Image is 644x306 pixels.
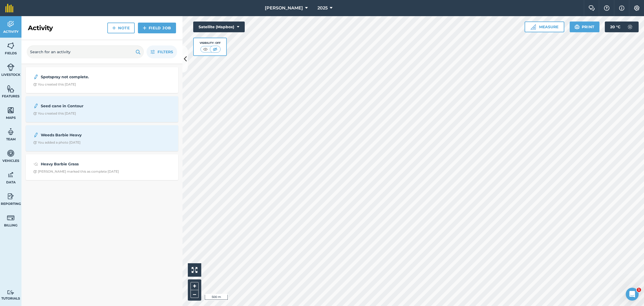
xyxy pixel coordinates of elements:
img: svg+xml;base64,PD94bWwgdmVyc2lvbj0iMS4wIiBlbmNvZGluZz0idXRmLTgiPz4KPCEtLSBHZW5lcmF0b3I6IEFkb2JlIE... [7,149,14,157]
div: You created this [DATE] [33,111,76,116]
strong: Weeds Barbie Heavy [41,132,126,138]
img: svg+xml;base64,PHN2ZyB4bWxucz0iaHR0cDovL3d3dy53My5vcmcvMjAwMC9zdmciIHdpZHRoPSI1NiIgaGVpZ2h0PSI2MC... [7,42,14,50]
img: svg+xml;base64,PD94bWwgdmVyc2lvbj0iMS4wIiBlbmNvZGluZz0idXRmLTgiPz4KPCEtLSBHZW5lcmF0b3I6IEFkb2JlIE... [7,214,14,222]
span: 1 [637,288,641,292]
img: svg+xml;base64,PHN2ZyB4bWxucz0iaHR0cDovL3d3dy53My5vcmcvMjAwMC9zdmciIHdpZHRoPSIxOSIgaGVpZ2h0PSIyNC... [575,24,580,30]
button: + [191,282,199,290]
button: Filters [147,45,177,58]
button: 20 °C [605,22,639,32]
img: svg+xml;base64,PD94bWwgdmVyc2lvbj0iMS4wIiBlbmNvZGluZz0idXRmLTgiPz4KPCEtLSBHZW5lcmF0b3I6IEFkb2JlIE... [33,161,38,167]
a: Weeds Barbie HeavyClock with arrow pointing clockwiseYou added a photo [DATE] [29,129,175,148]
img: svg+xml;base64,PHN2ZyB4bWxucz0iaHR0cDovL3d3dy53My5vcmcvMjAwMC9zdmciIHdpZHRoPSIxNyIgaGVpZ2h0PSIxNy... [619,5,624,11]
img: svg+xml;base64,PHN2ZyB4bWxucz0iaHR0cDovL3d3dy53My5vcmcvMjAwMC9zdmciIHdpZHRoPSI1MCIgaGVpZ2h0PSI0MC... [202,47,209,52]
img: svg+xml;base64,PHN2ZyB4bWxucz0iaHR0cDovL3d3dy53My5vcmcvMjAwMC9zdmciIHdpZHRoPSI1MCIgaGVpZ2h0PSI0MC... [212,47,218,52]
div: You added a photo [DATE] [33,140,80,145]
img: A question mark icon [603,5,610,11]
img: svg+xml;base64,PD94bWwgdmVyc2lvbj0iMS4wIiBlbmNvZGluZz0idXRmLTgiPz4KPCEtLSBHZW5lcmF0b3I6IEFkb2JlIE... [33,103,39,109]
a: Seed cane in ContourClock with arrow pointing clockwiseYou created this [DATE] [29,99,175,119]
img: Clock with arrow pointing clockwise [33,170,37,173]
img: Four arrows, one pointing top left, one top right, one bottom right and the last bottom left [192,267,197,273]
button: Print [570,22,600,32]
iframe: Intercom live chat [626,288,639,301]
strong: Heavy Barbie Grass [41,161,126,167]
img: svg+xml;base64,PD94bWwgdmVyc2lvbj0iMS4wIiBlbmNvZGluZz0idXRmLTgiPz4KPCEtLSBHZW5lcmF0b3I6IEFkb2JlIE... [625,22,635,32]
img: svg+xml;base64,PD94bWwgdmVyc2lvbj0iMS4wIiBlbmNvZGluZz0idXRmLTgiPz4KPCEtLSBHZW5lcmF0b3I6IEFkb2JlIE... [7,290,14,295]
img: svg+xml;base64,PD94bWwgdmVyc2lvbj0iMS4wIiBlbmNvZGluZz0idXRmLTgiPz4KPCEtLSBHZW5lcmF0b3I6IEFkb2JlIE... [33,74,39,80]
img: svg+xml;base64,PD94bWwgdmVyc2lvbj0iMS4wIiBlbmNvZGluZz0idXRmLTgiPz4KPCEtLSBHZW5lcmF0b3I6IEFkb2JlIE... [7,63,14,71]
button: Measure [525,22,564,32]
a: Field Job [138,23,176,33]
a: Note [107,23,135,33]
span: Filters [158,49,173,55]
img: Ruler icon [530,24,536,30]
img: svg+xml;base64,PHN2ZyB4bWxucz0iaHR0cDovL3d3dy53My5vcmcvMjAwMC9zdmciIHdpZHRoPSIxOSIgaGVpZ2h0PSIyNC... [136,49,141,55]
img: svg+xml;base64,PD94bWwgdmVyc2lvbj0iMS4wIiBlbmNvZGluZz0idXRmLTgiPz4KPCEtLSBHZW5lcmF0b3I6IEFkb2JlIE... [7,192,14,200]
button: – [191,290,199,298]
img: svg+xml;base64,PHN2ZyB4bWxucz0iaHR0cDovL3d3dy53My5vcmcvMjAwMC9zdmciIHdpZHRoPSIxNCIgaGVpZ2h0PSIyNC... [143,25,147,31]
img: Clock with arrow pointing clockwise [33,141,37,144]
img: svg+xml;base64,PD94bWwgdmVyc2lvbj0iMS4wIiBlbmNvZGluZz0idXRmLTgiPz4KPCEtLSBHZW5lcmF0b3I6IEFkb2JlIE... [33,132,39,138]
img: svg+xml;base64,PD94bWwgdmVyc2lvbj0iMS4wIiBlbmNvZGluZz0idXRmLTgiPz4KPCEtLSBHZW5lcmF0b3I6IEFkb2JlIE... [7,128,14,136]
strong: Seed cane in Contour [41,103,126,109]
div: Visibility: Off [200,41,221,45]
h2: Activity [28,24,53,32]
img: svg+xml;base64,PHN2ZyB4bWxucz0iaHR0cDovL3d3dy53My5vcmcvMjAwMC9zdmciIHdpZHRoPSIxNCIgaGVpZ2h0PSIyNC... [112,25,116,31]
img: svg+xml;base64,PD94bWwgdmVyc2lvbj0iMS4wIiBlbmNvZGluZz0idXRmLTgiPz4KPCEtLSBHZW5lcmF0b3I6IEFkb2JlIE... [7,171,14,179]
div: You created this [DATE] [33,82,76,87]
img: Two speech bubbles overlapping with the left bubble in the forefront [588,5,595,11]
span: 2025 [317,5,328,11]
a: Spotspray not complete.Clock with arrow pointing clockwiseYou created this [DATE] [29,70,175,90]
img: A cog icon [634,5,640,11]
strong: Spotspray not complete. [41,74,126,80]
button: Satellite (Mapbox) [193,22,245,32]
img: Clock with arrow pointing clockwise [33,83,37,86]
img: Clock with arrow pointing clockwise [33,112,37,115]
span: [PERSON_NAME] [265,5,303,11]
span: 20 ° C [610,22,620,32]
a: Heavy Barbie GrassClock with arrow pointing clockwise[PERSON_NAME] marked this as complete [DATE] [29,158,175,177]
img: fieldmargin Logo [5,4,13,12]
img: svg+xml;base64,PHN2ZyB4bWxucz0iaHR0cDovL3d3dy53My5vcmcvMjAwMC9zdmciIHdpZHRoPSI1NiIgaGVpZ2h0PSI2MC... [7,85,14,93]
img: svg+xml;base64,PHN2ZyB4bWxucz0iaHR0cDovL3d3dy53My5vcmcvMjAwMC9zdmciIHdpZHRoPSI1NiIgaGVpZ2h0PSI2MC... [7,106,14,114]
div: [PERSON_NAME] marked this as complete [DATE] [33,169,119,174]
input: Search for an activity [27,45,144,58]
img: svg+xml;base64,PD94bWwgdmVyc2lvbj0iMS4wIiBlbmNvZGluZz0idXRmLTgiPz4KPCEtLSBHZW5lcmF0b3I6IEFkb2JlIE... [7,20,14,28]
